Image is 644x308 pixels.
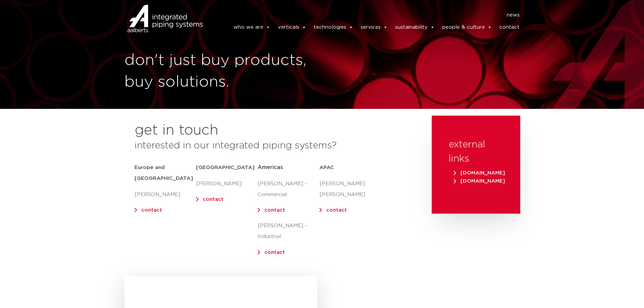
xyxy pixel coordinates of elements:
[135,165,193,181] strong: Europe and [GEOGRAPHIC_DATA]
[141,208,162,213] a: contact
[124,50,319,93] h1: don't just buy products, buy solutions.
[264,208,285,213] a: contact
[203,197,223,202] a: contact
[499,21,520,34] a: contact
[196,179,258,189] p: [PERSON_NAME]
[234,21,270,34] a: who we are
[258,165,283,170] span: Americas
[319,162,381,173] h5: APAC
[258,179,319,200] p: [PERSON_NAME] – Commercial
[454,170,505,175] span: [DOMAIN_NAME]
[213,10,520,21] nav: Menu
[135,122,218,139] h2: get in touch
[196,162,258,173] h5: [GEOGRAPHIC_DATA]
[135,139,415,153] h3: interested in our integrated piping systems?
[264,250,285,255] a: contact
[452,179,507,184] a: [DOMAIN_NAME]
[314,21,353,34] a: technologies
[361,21,388,34] a: services
[452,170,507,175] a: [DOMAIN_NAME]
[395,21,435,34] a: sustainability
[449,138,503,166] h3: external links
[326,208,347,213] a: contact
[319,179,381,200] p: [PERSON_NAME] [PERSON_NAME]
[507,10,520,21] a: news
[442,21,492,34] a: people & culture
[258,220,319,242] p: [PERSON_NAME] – Industrial
[278,21,306,34] a: verticals
[454,179,505,184] span: [DOMAIN_NAME]
[135,189,196,200] p: [PERSON_NAME]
